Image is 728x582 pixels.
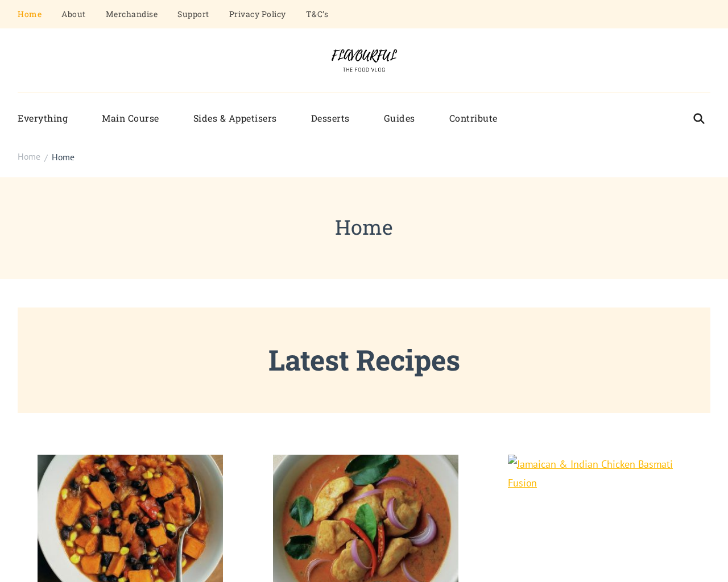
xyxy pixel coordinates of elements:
a: Guides [367,104,432,133]
img: Jamaican & Indian Chicken Basmati Fusion [508,455,693,493]
a: Contribute [432,104,515,133]
strong: Latest Recipes [268,341,460,379]
a: Main Course [85,104,176,133]
h1: Home [18,211,710,242]
a: Sides & Appetisers [176,104,294,133]
img: Flavourful [321,45,407,75]
span: / [44,151,48,165]
a: Home [18,150,40,164]
a: Desserts [294,104,367,133]
span: Home [18,151,40,162]
a: Everything [18,104,85,133]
